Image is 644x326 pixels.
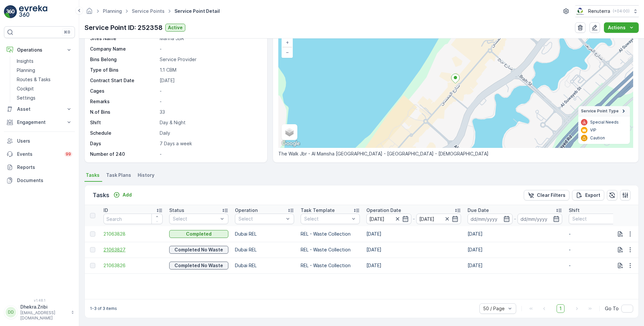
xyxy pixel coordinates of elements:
[286,49,289,55] span: −
[468,207,489,214] p: Due Date
[464,226,565,242] td: [DATE]
[20,304,68,310] p: Dhekra.Zribi
[103,214,163,224] input: Search
[14,66,75,75] a: Planning
[282,125,297,139] a: Layers
[103,262,163,269] span: 21063826
[14,75,75,84] a: Routes & Tasks
[578,106,630,116] summary: Service Point Type
[17,95,35,101] p: Settings
[90,151,157,157] p: Number of 240
[613,9,630,14] p: ( +04:00 )
[4,103,75,116] button: Asset
[363,226,464,242] td: [DATE]
[106,172,131,178] span: Task Plans
[90,231,95,237] div: Toggle Row Selected
[173,216,218,222] p: Select
[4,148,75,161] a: Events99
[160,77,260,84] p: [DATE]
[103,231,163,237] a: 21063828
[286,39,289,45] span: +
[90,109,157,115] p: N.of Bins
[90,67,157,73] p: Type of Bins
[90,130,157,136] p: Schedule
[90,88,157,94] p: Cages
[93,191,109,200] p: Tasks
[464,258,565,273] td: [DATE]
[14,57,75,66] a: Insights
[17,106,62,112] p: Asset
[17,76,51,83] p: Routes & Tasks
[90,46,157,52] p: Company Name
[565,258,631,273] td: -
[514,215,516,223] p: -
[4,304,75,321] button: DDDhekra.Zribi[EMAIL_ADDRESS][DOMAIN_NAME]
[84,23,163,33] p: Service Point ID: 252358
[363,258,464,273] td: [DATE]
[160,35,260,42] p: Marina JBR
[186,231,212,237] p: Completed
[160,119,260,126] p: Day & Night
[590,135,605,141] p: Caution
[17,67,35,74] p: Planning
[123,192,132,198] p: Add
[169,246,228,254] button: Completed No Waste
[103,207,108,214] p: ID
[17,151,60,157] p: Events
[4,161,75,174] a: Reports
[4,298,75,302] span: v 1.48.1
[524,190,569,200] button: Clear Filters
[86,172,100,178] span: Tasks
[14,93,75,103] a: Settings
[90,35,157,42] p: Sites Name
[280,139,302,148] img: Google
[160,98,260,105] p: -
[464,242,565,258] td: [DATE]
[111,191,134,199] button: Add
[575,8,586,15] img: Screenshot_2024-07-26_at_13.33.01.png
[19,5,47,18] img: logo_light-DOdMpM7g.png
[232,226,297,242] td: Dubai REL
[366,207,401,214] p: Operation Date
[4,174,75,187] a: Documents
[66,151,71,157] p: 99
[301,207,335,214] p: Task Template
[17,85,34,92] p: Cockpit
[90,56,157,63] p: Bins Belong
[572,190,604,200] button: Export
[20,310,68,321] p: [EMAIL_ADDRESS][DOMAIN_NAME]
[608,24,626,31] p: Actions
[90,306,117,311] p: 1-3 of 3 items
[90,98,157,105] p: Remarks
[232,258,297,273] td: Dubai REL
[413,215,415,223] p: -
[572,216,618,222] p: Select
[90,263,95,268] div: Toggle Row Selected
[575,5,639,17] button: Renuterra(+04:00)
[160,46,260,52] p: -
[90,77,157,84] p: Contract Start Date
[416,214,461,224] input: dd/mm/yyyy
[4,116,75,129] button: Engagement
[590,120,619,125] p: Special Needs
[173,8,221,14] span: Service Point Detail
[17,177,72,184] p: Documents
[169,262,228,269] button: Completed No Waste
[169,207,184,214] p: Status
[90,247,95,252] div: Toggle Row Selected
[604,22,639,33] button: Actions
[17,47,62,53] p: Operations
[590,128,596,133] p: VIP
[4,5,17,18] img: logo
[90,140,157,147] p: Days
[4,134,75,148] a: Users
[103,246,163,253] a: 21063827
[17,58,34,64] p: Insights
[297,242,363,258] td: REL - Waste Collection
[297,258,363,273] td: REL - Waste Collection
[160,109,260,115] p: 33
[160,130,260,136] p: Daily
[86,10,93,15] a: Homepage
[160,67,260,73] p: 1.1 CBM
[565,226,631,242] td: -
